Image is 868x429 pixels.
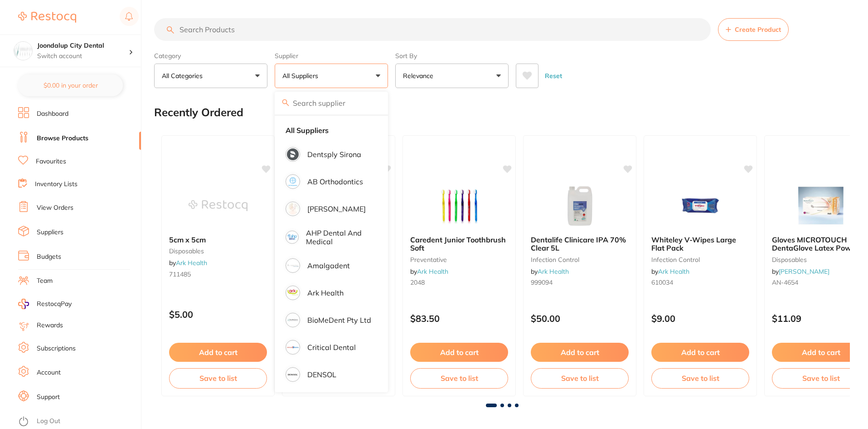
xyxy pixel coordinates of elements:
small: preventative [410,256,508,263]
small: disposables [169,247,267,255]
b: Dentalife Clinicare IPA 70% Clear 5L [531,236,629,252]
img: 5cm x 5cm [189,183,247,228]
img: Amalgadent [287,260,299,271]
small: infection control [651,256,749,263]
button: All Suppliers [275,64,388,88]
a: Ark Health [176,259,207,267]
b: Caredent Junior Toothbrush Soft [410,236,508,252]
label: Category [154,52,267,60]
button: Relevance [395,64,509,88]
span: by [169,259,207,267]
span: by [651,267,689,276]
a: Subscriptions [37,344,76,353]
a: Ark Health [658,267,689,276]
span: by [410,267,448,276]
button: Save to list [169,368,267,388]
a: Account [37,368,61,377]
p: [PERSON_NAME] [307,205,366,213]
small: 2048 [410,279,508,286]
p: $50.00 [531,313,629,324]
button: Save to list [531,368,629,388]
a: Suppliers [37,228,63,237]
span: Create Product [735,26,781,33]
a: Dashboard [37,109,68,118]
p: All Suppliers [282,71,322,80]
p: $83.50 [410,313,508,324]
small: 711485 [169,271,267,278]
p: $5.00 [169,309,267,320]
p: Ark Health [307,289,344,297]
b: 5cm x 5cm [169,236,267,244]
a: Rewards [37,321,63,330]
button: Save to list [651,368,749,388]
p: DENSOL [307,370,336,379]
button: All Categories [154,64,267,88]
p: All Categories [162,71,206,80]
b: Whiteley V-Wipes Large Flat Pack [651,236,749,252]
a: View Orders [37,203,73,212]
small: infection control [531,256,629,263]
a: Browse Products [37,134,88,143]
button: Add to cart [531,343,629,362]
img: Caredent Junior Toothbrush Soft [430,183,489,228]
button: Create Product [718,18,789,41]
a: Restocq Logo [18,7,76,28]
img: Joondalup City Dental [14,42,32,60]
img: Restocq Logo [18,12,76,23]
img: AB Orthodontics [287,176,299,187]
p: Critical Dental [307,343,356,351]
h4: Joondalup City Dental [37,41,129,50]
img: BioMeDent Pty Ltd [287,314,299,326]
a: Log Out [37,417,60,426]
span: by [531,267,569,276]
a: Favourites [36,157,66,166]
span: by [772,267,829,276]
p: AB Orthodontics [307,178,363,186]
h2: Recently Ordered [154,106,243,119]
img: Critical Dental [287,341,299,353]
strong: All Suppliers [286,126,329,134]
button: Add to cart [410,343,508,362]
a: [PERSON_NAME] [779,267,829,276]
p: Switch account [37,52,129,61]
label: Sort By [395,52,509,60]
a: Budgets [37,252,61,261]
p: Amalgadent [307,261,350,270]
a: RestocqPay [18,299,72,309]
a: Ark Health [538,267,569,276]
img: Dentsply Sirona [287,148,299,160]
input: Search supplier [275,92,388,114]
p: Dentsply Sirona [307,150,361,158]
button: Save to list [410,368,508,388]
img: AHP Dental and Medical [287,232,297,242]
li: Clear selection [278,121,384,140]
img: Adam Dental [287,203,299,215]
span: RestocqPay [37,300,72,309]
img: RestocqPay [18,299,29,309]
label: Supplier [275,52,388,60]
img: Dentalife Clinicare IPA 70% Clear 5L [550,183,609,228]
input: Search Products [154,18,711,41]
img: Whiteley V-Wipes Large Flat Pack [671,183,730,228]
small: 999094 [531,279,629,286]
p: AHP Dental and Medical [306,229,372,246]
a: Ark Health [417,267,448,276]
button: Add to cart [169,343,267,362]
button: Add to cart [651,343,749,362]
small: 610034 [651,279,749,286]
button: Log Out [18,414,138,429]
button: $0.00 in your order [18,74,123,96]
a: Support [37,393,60,402]
img: Ark Health [287,287,299,299]
p: Relevance [403,71,437,80]
button: Reset [542,64,565,88]
a: Inventory Lists [35,180,78,189]
p: BioMeDent Pty Ltd [307,316,371,324]
a: Team [37,276,53,286]
p: $9.00 [651,313,749,324]
img: Gloves MICROTOUCH DentaGlove Latex Powder Free Small x 100 [791,183,850,228]
img: DENSOL [287,369,299,380]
